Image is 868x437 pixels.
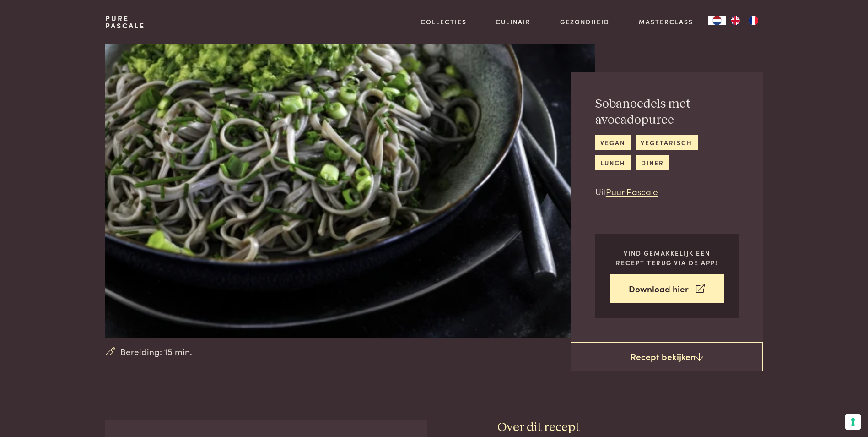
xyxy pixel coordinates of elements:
a: lunch [595,155,631,170]
a: diner [636,155,669,170]
p: Uit [595,185,739,198]
aside: Language selected: Nederlands [708,16,763,25]
p: Vind gemakkelijk een recept terug via de app! [610,248,724,267]
a: PurePascale [105,15,145,29]
a: vegetarisch [636,135,698,150]
a: Collecties [421,17,467,27]
a: FR [744,16,763,25]
button: Uw voorkeuren voor toestemming voor trackingtechnologieën [845,414,861,430]
span: Bereiding: 15 min. [120,345,192,358]
ul: Language list [726,16,763,25]
a: NL [708,16,726,25]
h3: Over dit recept [497,420,763,436]
a: Masterclass [639,17,693,27]
a: Gezondheid [560,17,609,27]
a: Download hier [610,274,724,303]
a: Recept bekijken [571,342,763,371]
a: Culinair [496,17,531,27]
div: Language [708,16,726,25]
a: Puur Pascale [606,185,658,197]
h2: Sobanoedels met avocadopuree [595,96,739,128]
a: vegan [595,135,631,150]
img: Sobanoedels met avocadopuree [105,44,594,338]
a: EN [726,16,744,25]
